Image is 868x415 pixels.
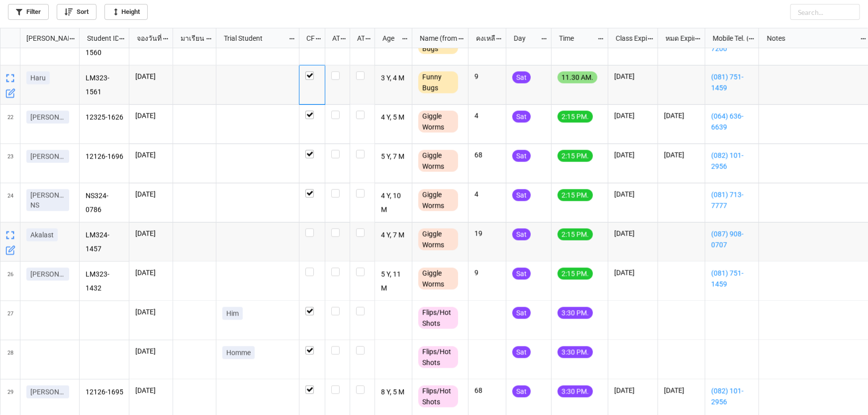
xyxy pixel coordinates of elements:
[418,346,458,368] div: Flips/Hot Shots
[475,72,500,82] p: 9
[30,152,65,162] p: [PERSON_NAME]
[135,307,167,317] p: [DATE]
[7,301,13,340] span: 27
[135,111,167,121] p: [DATE]
[218,33,288,44] div: Trial Student
[418,268,458,290] div: Giggle Worms
[30,73,46,83] p: Haru
[30,230,54,240] p: Akalast
[512,307,531,319] div: Sat
[30,387,65,397] p: [PERSON_NAME]
[418,150,458,172] div: Giggle Worms
[707,33,748,44] div: Mobile Tel. (from Nick Name)
[30,269,65,279] p: [PERSON_NAME]
[558,150,593,162] div: 2:15 PM.
[512,268,531,280] div: Sat
[660,33,694,44] div: หมด Expired date (from [PERSON_NAME] Name)
[558,307,593,319] div: 3:30 PM.
[135,386,167,396] p: [DATE]
[664,150,699,160] p: [DATE]
[131,33,163,44] div: จองวันที่
[377,33,402,44] div: Age
[418,189,458,211] div: Giggle Worms
[610,33,647,44] div: Class Expiration
[418,111,458,133] div: Giggle Worms
[558,346,593,358] div: 3:30 PM.
[508,33,541,44] div: Day
[664,386,699,396] p: [DATE]
[20,33,69,44] div: [PERSON_NAME] Name
[711,386,753,408] a: (082) 101-2956
[86,189,123,216] p: NS324-0786
[57,4,96,20] a: Sort
[512,386,531,398] div: Sat
[135,189,167,199] p: [DATE]
[0,28,80,48] div: grid
[86,268,123,295] p: LM323-1432
[381,150,406,164] p: 5 Y, 7 M
[475,111,500,121] p: 4
[300,33,315,44] div: CF
[614,268,652,278] p: [DATE]
[135,72,167,82] p: [DATE]
[418,72,458,93] div: Funny Bugs
[7,144,13,183] span: 23
[512,346,531,358] div: Sat
[711,189,753,211] a: (081) 713-7777
[614,189,652,199] p: [DATE]
[7,105,13,144] span: 22
[135,268,167,278] p: [DATE]
[512,229,531,241] div: Sat
[86,111,123,125] p: 12325-1626
[86,150,123,164] p: 12126-1696
[512,189,531,201] div: Sat
[614,72,652,82] p: [DATE]
[614,386,652,396] p: [DATE]
[7,183,13,222] span: 24
[418,386,458,408] div: Flips/Hot Shots
[30,112,65,122] p: [PERSON_NAME]
[614,229,652,239] p: [DATE]
[381,111,406,125] p: 4 Y, 5 M
[226,348,251,358] p: Homme
[7,262,13,301] span: 26
[558,229,593,241] div: 2:15 PM.
[711,268,753,290] a: (081) 751-1459
[558,72,597,83] div: 11.30 AM.
[418,229,458,250] div: Giggle Worms
[711,229,753,250] a: (087) 908-0707
[7,340,13,379] span: 28
[8,4,49,20] a: Filter
[558,268,593,280] div: 2:15 PM.
[326,33,340,44] div: ATT
[135,150,167,160] p: [DATE]
[381,386,406,400] p: 8 Y, 5 M
[512,72,531,83] div: Sat
[558,386,593,398] div: 3:30 PM.
[475,229,500,239] p: 19
[226,309,239,319] p: Him
[470,33,496,44] div: คงเหลือ (from Nick Name)
[30,190,65,210] p: [PERSON_NAME] NS
[475,150,500,160] p: 68
[86,72,123,98] p: LM323-1561
[381,72,406,85] p: 3 Y, 4 M
[711,72,753,93] a: (081) 751-1459
[351,33,365,44] div: ATK
[135,346,167,356] p: [DATE]
[711,150,753,172] a: (082) 101-2956
[558,189,593,201] div: 2:15 PM.
[711,111,753,133] a: (064) 636-6639
[381,268,406,295] p: 5 Y, 11 M
[558,111,593,123] div: 2:15 PM.
[414,33,458,44] div: Name (from Class)
[86,386,123,400] p: 12126-1695
[475,268,500,278] p: 9
[614,150,652,160] p: [DATE]
[81,33,118,44] div: Student ID (from [PERSON_NAME] Name)
[761,33,861,44] div: Notes
[475,386,500,396] p: 68
[512,111,531,123] div: Sat
[104,4,148,20] a: Height
[475,189,500,199] p: 4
